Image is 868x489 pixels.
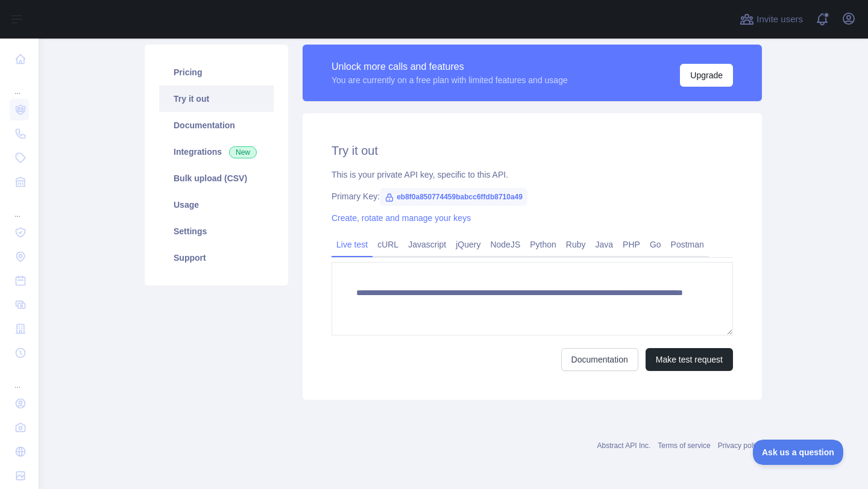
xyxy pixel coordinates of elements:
a: Java [591,235,618,254]
a: Documentation [159,112,274,139]
div: ... [10,366,29,390]
a: Abstract API Inc. [597,441,651,450]
div: ... [10,72,29,96]
span: New [229,146,257,158]
a: NodeJS [485,235,525,254]
div: Primary Key: [332,190,733,202]
a: Settings [159,218,274,244]
div: ... [10,195,29,219]
iframe: Toggle Customer Support [753,440,844,465]
a: Go [645,235,666,254]
a: Support [159,244,274,271]
a: Javascript [403,235,451,254]
a: Try it out [159,86,274,112]
a: Documentation [561,348,638,371]
a: Create, rotate and manage your keys [332,213,471,223]
a: Ruby [561,235,591,254]
div: This is your private API key, specific to this API. [332,169,733,181]
a: Terms of service [658,441,710,450]
a: Live test [332,235,373,254]
a: Integrations New [159,139,274,165]
button: Invite users [737,10,805,29]
a: Pricing [159,59,274,86]
a: Python [525,235,561,254]
a: PHP [618,235,645,254]
a: Privacy policy [718,441,762,450]
span: Invite users [756,13,803,26]
a: Usage [159,192,274,218]
div: Unlock more calls and features [332,60,568,74]
a: Postman [666,235,709,254]
button: Make test request [646,348,733,371]
button: Upgrade [680,64,733,87]
a: Bulk upload (CSV) [159,165,274,192]
div: You are currently on a free plan with limited features and usage [332,74,568,86]
a: jQuery [451,235,485,254]
span: eb8f0a850774459babcc6ffdb8710a49 [380,188,527,206]
h2: Try it out [332,142,733,159]
a: cURL [373,235,403,254]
